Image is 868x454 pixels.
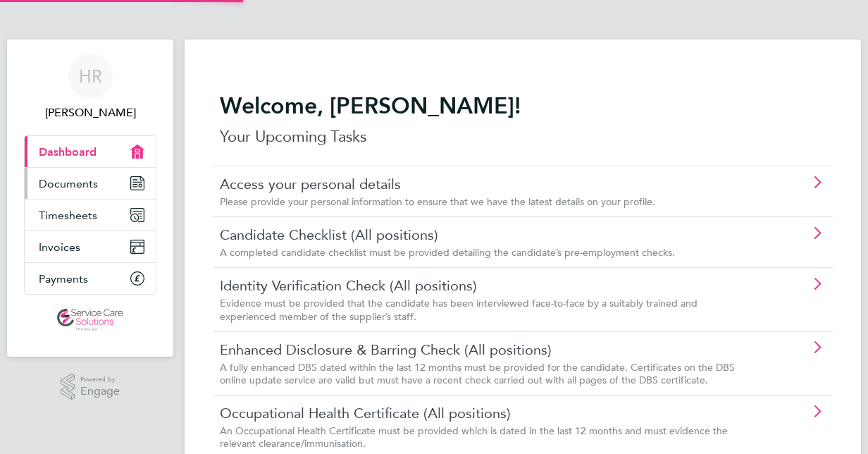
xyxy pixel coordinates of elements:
a: Candidate Checklist (All positions) [220,226,746,244]
h2: Welcome, [PERSON_NAME]! [220,92,826,120]
span: Dashboard [39,145,97,159]
a: Invoices [25,231,156,262]
a: Access your personal details [220,175,746,193]
a: Identity Verification Check (All positions) [220,276,746,295]
a: Powered byEngage [61,374,120,400]
a: Go to home page [24,309,156,331]
span: Holly Richardson [24,104,156,121]
span: HR [79,67,102,85]
a: Enhanced Disclosure & Barring Check (All positions) [220,340,746,359]
span: A fully enhanced DBS dated within the last 12 months must be provided for the candidate. Certific... [220,361,735,386]
span: Please provide your personal information to ensure that we have the latest details on your profile. [220,195,655,208]
img: servicecare-logo-retina.png [57,309,123,331]
span: An Occupational Health Certificate must be provided which is dated in the last 12 months and must... [220,424,728,450]
a: HR[PERSON_NAME] [24,54,156,121]
a: Occupational Health Certificate (All positions) [220,404,746,422]
p: Your Upcoming Tasks [220,125,826,148]
span: Timesheets [39,209,97,222]
a: Dashboard [25,136,156,167]
span: Payments [39,272,88,286]
a: Documents [25,168,156,199]
a: Timesheets [25,200,156,231]
span: Powered by [80,374,120,386]
a: Payments [25,263,156,294]
span: Invoices [39,240,80,254]
span: Engage [80,386,120,398]
nav: Main navigation [7,39,173,357]
span: Evidence must be provided that the candidate has been interviewed face-to-face by a suitably trai... [220,297,697,322]
span: A completed candidate checklist must be provided detailing the candidate’s pre-employment checks. [220,246,675,259]
span: Documents [39,177,98,190]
